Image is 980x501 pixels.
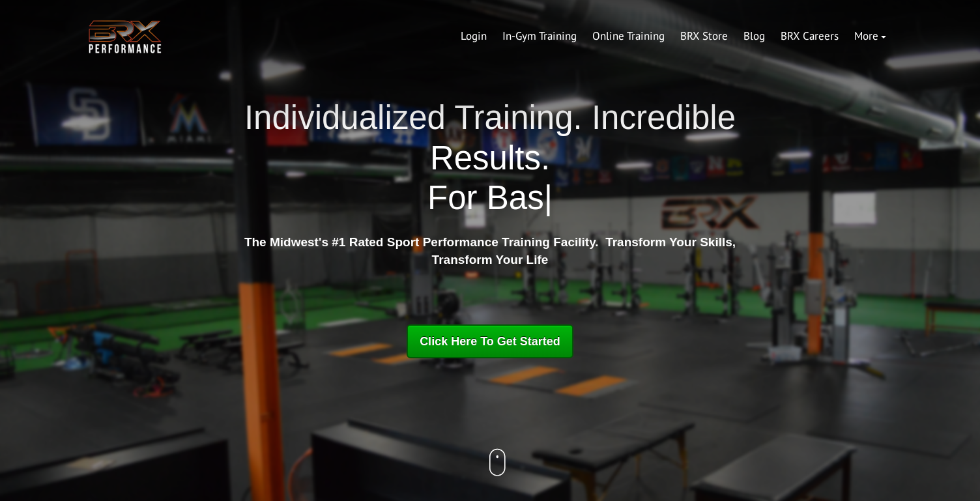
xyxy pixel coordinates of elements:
a: Login [453,21,495,52]
strong: The Midwest's #1 Rated Sport Performance Training Facility. Transform Your Skills, Transform Your... [244,235,736,266]
span: Click Here To Get Started [420,335,560,348]
h1: Individualized Training. Incredible Results. [239,98,741,218]
a: Click Here To Get Started [407,324,573,358]
iframe: Chat Widget [915,438,980,501]
a: Online Training [584,21,672,52]
span: | [544,179,553,216]
div: Navigation Menu [453,21,894,52]
a: BRX Careers [773,21,846,52]
a: BRX Store [672,21,736,52]
img: BRX Transparent Logo-2 [86,17,164,57]
a: In-Gym Training [495,21,584,52]
span: For Bas [427,179,544,216]
a: Blog [736,21,773,52]
a: More [846,21,894,52]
